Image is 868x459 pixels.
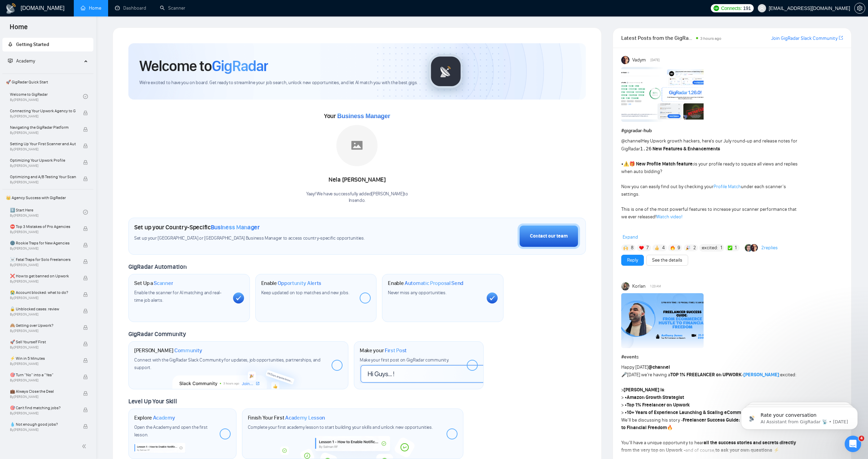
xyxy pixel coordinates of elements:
span: lock [83,127,88,132]
span: GigRadar Automation [128,263,186,271]
span: Set up your [GEOGRAPHIC_DATA] or [GEOGRAPHIC_DATA] Business Manager to access country-specific op... [134,235,402,242]
span: fund-projection-screen [8,58,13,63]
span: By [PERSON_NAME] [10,312,76,317]
a: searchScanner [160,5,185,11]
span: @channel [621,138,641,144]
span: Connect with the GigRadar Slack Community for updates, job opportunities, partnerships, and support. [134,357,321,370]
span: 7 [646,244,649,251]
span: Academy [153,414,175,421]
strong: Freelancer Success Guide: From eCommerce Hustle to Financial Freedom [621,417,795,431]
button: setting [854,3,865,14]
span: By [PERSON_NAME] [10,279,76,284]
img: F09AC4U7ATU-image.png [621,67,704,122]
span: 🚀 GigRadar Quick Start [3,75,93,89]
span: Level Up Your Skill [128,398,177,405]
div: Yaay! We have successfully added [PERSON_NAME] to [306,191,408,204]
span: Optimizing Your Upwork Profile [10,157,76,164]
span: check-circle [83,94,88,99]
span: Never miss any opportunities. [388,290,446,296]
span: lock [83,111,88,115]
h1: Set Up a [134,280,173,287]
h1: Enable [388,280,463,287]
span: lock [83,424,88,429]
span: 4 [662,244,665,251]
span: Open the Academy and open the first lesson. [134,424,208,438]
span: lock [83,391,88,396]
span: 1 [735,244,737,251]
span: lock [83,325,88,330]
span: 🎤 [621,372,627,378]
span: user [760,6,764,11]
span: 9 [678,244,680,251]
span: Navigating the GigRadar Platform [10,124,76,131]
span: By [PERSON_NAME] [10,329,76,333]
span: check-circle [83,210,88,215]
span: Optimizing and A/B Testing Your Scanner for Better Results [10,173,76,180]
img: Vadym [621,56,629,64]
span: 🌚 Rookie Traps for New Agencies [10,240,76,246]
span: GigRadar [212,57,268,75]
a: Reply [627,256,638,264]
button: See the details [646,255,688,266]
span: Make your first post on GigRadar community. [360,357,449,363]
span: lock [83,259,88,264]
span: 2 [693,244,696,251]
img: Korlan [621,282,629,290]
span: lock [83,342,88,346]
span: 👑 Agency Success with GigRadar [3,191,93,205]
button: Reply [621,255,644,266]
span: 🚀 Sell Yourself First [10,338,76,345]
span: rocket [8,42,13,47]
strong: Top 1% Freelancer on Upwork [627,402,690,408]
span: Academy [16,58,35,64]
a: 1️⃣ Start HereBy[PERSON_NAME] [10,205,83,220]
span: Academy Lesson [285,414,325,421]
img: 🔥 [670,245,675,250]
h1: Make your [360,347,407,354]
strong: TOP 1% FREELANCER on UPWORK [670,372,742,378]
span: lock [83,160,88,165]
span: 😭 Account blocked: what to do? [10,289,76,296]
span: 💧 Not enough good jobs? [10,421,76,428]
span: ❌ How to get banned on Upwork [10,273,76,279]
strong: 10+ Years of Experience Launching & Scaling eCommerce Brands [627,410,767,415]
span: By [PERSON_NAME] [10,263,76,267]
span: 8 [631,244,634,251]
span: lock [83,358,88,363]
span: By [PERSON_NAME] [10,378,76,382]
img: placeholder.png [336,125,378,166]
span: ⚠️ [623,161,629,167]
span: Connects: [721,4,742,12]
div: Contact our team [530,232,568,240]
img: academy-bg.png [275,436,430,459]
span: Setting Up Your First Scanner and Auto-Bidder [10,140,76,147]
span: Business Manager [337,113,390,119]
img: 🙌 [623,245,628,250]
img: 🎉 [686,245,691,250]
span: 4 [859,436,864,441]
a: Profile Match [714,184,741,190]
span: lock [83,226,88,231]
span: By [PERSON_NAME] [10,395,76,399]
a: Welcome to GigRadarBy[PERSON_NAME] [10,89,83,104]
span: lock [83,292,88,297]
span: Business Manager [211,223,260,231]
h1: # events [621,353,843,361]
img: ✅ [728,245,732,250]
code: 1.26 [640,146,652,151]
div: Nela [PERSON_NAME] [306,174,408,186]
iframe: Intercom live chat [845,436,861,452]
span: 🙈 Getting over Upwork? [10,322,76,329]
span: 191 [743,4,751,12]
img: Alex B [745,244,752,252]
span: Academy [8,58,35,64]
span: By [PERSON_NAME] [10,114,76,118]
h1: Welcome to [139,57,268,75]
strong: Profile management upgrades: [623,229,691,235]
span: 1 [720,244,722,251]
h1: Set up your Country-Specific [134,223,260,231]
span: ⚡ [773,447,779,453]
